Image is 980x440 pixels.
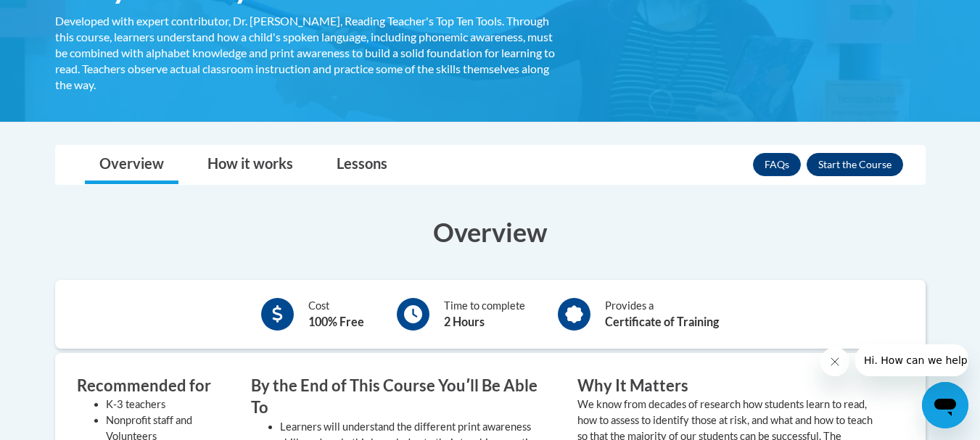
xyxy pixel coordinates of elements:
span: Hi. How can we help? [9,10,118,22]
b: 2 Hours [444,315,485,328]
a: FAQs [753,153,801,176]
a: Lessons [322,146,402,184]
iframe: Message from company [855,344,968,376]
b: Certificate of Training [605,315,719,328]
button: Enroll [807,153,903,176]
a: How it works [193,146,308,184]
a: Overview [85,146,178,184]
div: Time to complete [444,298,525,331]
iframe: Close message [820,347,849,376]
h3: Why It Matters [577,375,882,397]
h3: Overview [55,214,926,250]
div: Provides a [605,298,719,331]
h3: By the End of This Course Youʹll Be Able To [251,375,556,420]
iframe: Button to launch messaging window [922,382,968,428]
b: 100% Free [308,315,364,328]
div: Cost [308,298,364,331]
div: Developed with expert contributor, Dr. [PERSON_NAME], Reading Teacher's Top Ten Tools. Through th... [55,13,556,93]
li: K-3 teachers [106,397,229,412]
h3: Recommended for [77,375,229,397]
